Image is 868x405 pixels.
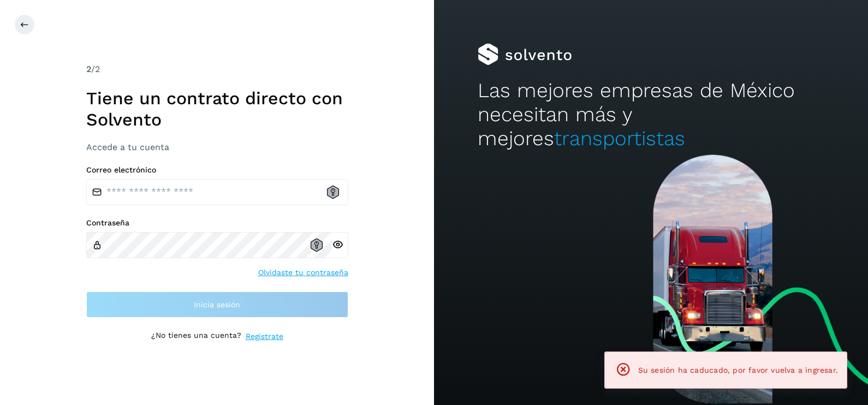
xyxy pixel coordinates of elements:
[86,88,348,130] h1: Tiene un contrato directo con Solvento
[151,331,241,342] p: ¿No tienes una cuenta?
[86,291,348,318] button: Inicia sesión
[246,331,283,342] a: Regístrate
[554,127,685,150] span: transportistas
[86,165,348,175] label: Correo electrónico
[86,64,91,74] span: 2
[478,79,825,151] h2: Las mejores empresas de México necesitan más y mejores
[194,301,240,308] span: Inicia sesión
[638,366,838,374] span: Su sesión ha caducado, por favor vuelva a ingresar.
[86,63,348,76] div: /2
[258,267,348,278] a: Olvidaste tu contraseña
[86,218,348,228] label: Contraseña
[86,142,348,152] h3: Accede a tu cuenta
